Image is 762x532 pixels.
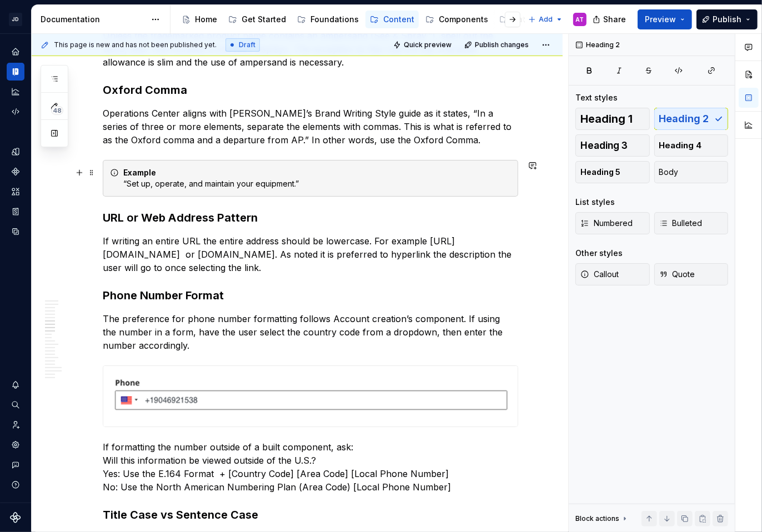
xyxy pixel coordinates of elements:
button: Heading 4 [654,134,729,157]
div: List styles [575,197,615,208]
a: Assets [7,183,24,200]
span: Heading 5 [580,167,620,178]
span: Heading 1 [580,113,633,124]
span: Add [539,15,553,24]
div: AT [576,15,584,24]
strong: Example [123,168,156,177]
span: Draft [239,41,255,49]
p: Operations Center aligns with [PERSON_NAME]’s Brand Writing Style guide as it states, “In a serie... [103,107,518,147]
span: This page is new and has not been published yet. [54,41,217,49]
div: Block actions [575,514,619,523]
div: Get Started [242,14,286,25]
a: Analytics [7,83,24,101]
button: Publish [696,9,758,29]
button: Quote [654,263,729,285]
button: Heading 1 [575,108,650,130]
button: Numbered [575,212,650,234]
button: Body [654,161,729,183]
div: Page tree [177,8,523,31]
p: If writing an entire URL the entire address should be lowercase. For example [URL][DOMAIN_NAME] o... [103,234,518,274]
span: Publish changes [475,41,529,49]
h3: URL or Web Address Pattern [103,210,518,225]
a: Invite team [7,416,24,434]
span: Heading 3 [580,140,628,151]
span: Quote [659,269,695,280]
span: 48 [51,106,63,115]
button: Publish changes [461,37,534,53]
h3: Title Case vs Sentence Case [103,507,518,523]
button: Add [525,12,567,27]
button: JD [2,7,29,31]
a: Home [7,43,24,61]
a: Code automation [7,103,24,121]
button: Callout [575,263,650,285]
span: Callout [580,269,619,280]
div: Components [439,14,488,25]
svg: Supernova Logo [10,512,21,523]
span: Preview [645,14,676,25]
div: Other styles [575,248,623,259]
p: If formatting the number outside of a built component, ask: Will this information be viewed outsi... [103,440,518,494]
h3: Oxford Comma [103,82,518,98]
div: JD [9,13,22,26]
div: Block actions [575,511,629,526]
img: afbcd4fc-c968-4740-a9f2-3489fd49197d.png [103,366,518,426]
button: Notifications [7,376,24,394]
div: Text styles [575,92,618,103]
a: Foundations [293,11,363,28]
div: Documentation [41,14,146,25]
button: Contact support [7,456,24,474]
div: “Set up, operate, and maintain your equipment.” [123,167,511,189]
span: Publish [713,14,741,25]
span: Quick preview [404,41,452,49]
div: Home [195,14,217,25]
a: Components [421,11,493,28]
a: Settings [7,436,24,454]
button: Bulleted [654,212,729,234]
button: Heading 5 [575,161,650,183]
button: Quick preview [390,37,457,53]
h3: Phone Number Format [103,288,518,303]
button: Share [587,9,633,29]
div: Content [383,14,414,25]
a: Components [7,163,24,180]
a: Documentation [7,63,24,81]
div: Foundations [310,14,359,25]
button: Preview [638,9,692,29]
span: Numbered [580,218,633,229]
a: Design tokens [7,143,24,160]
button: Heading 3 [575,134,650,157]
a: Storybook stories [7,203,24,220]
p: The preference for phone number formatting follows Account creation’s component. If using the num... [103,312,518,352]
button: Search ⌘K [7,396,24,414]
a: Data sources [7,223,24,240]
span: Bulleted [659,218,703,229]
a: Home [177,11,222,28]
span: Body [659,167,679,178]
span: Heading 4 [659,140,702,151]
a: Content [365,11,419,28]
a: Get Started [224,11,290,28]
span: Share [603,14,626,25]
